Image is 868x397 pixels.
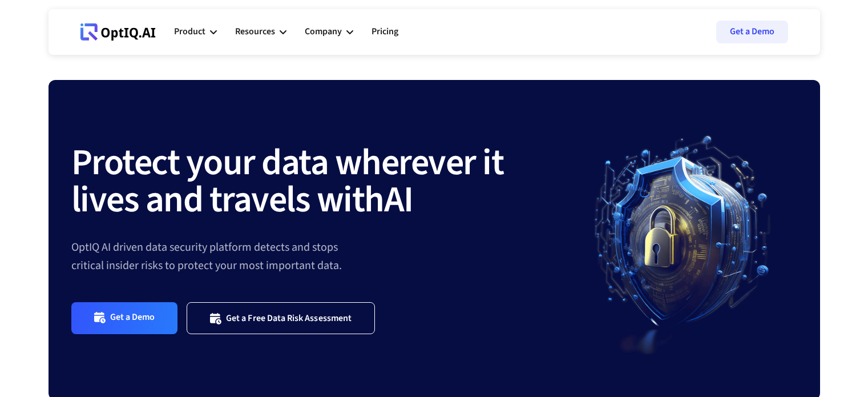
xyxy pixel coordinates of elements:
a: Webflow Homepage [80,15,156,49]
div: OptIQ AI driven data security platform detects and stops critical insider risks to protect your m... [71,238,569,275]
div: Get a Demo [110,311,155,324]
strong: Protect your data wherever it lives and travels with [71,137,504,226]
a: Get a Free Data Risk Assessment [187,302,375,334]
div: Resources [235,24,275,39]
a: Pricing [372,15,398,49]
div: Webflow Homepage [80,40,81,41]
div: Resources [235,15,286,49]
div: Get a Free Data Risk Assessment [226,312,352,324]
a: Get a Demo [716,21,788,43]
div: Product [174,15,217,49]
div: Product [174,24,205,39]
strong: AI [384,174,413,226]
div: Company [305,15,353,49]
div: Company [305,24,342,39]
a: Get a Demo [71,302,178,334]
